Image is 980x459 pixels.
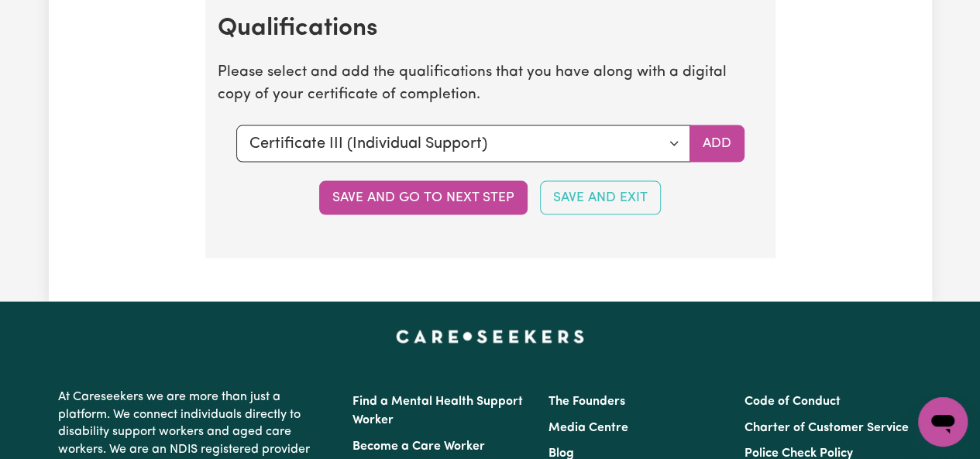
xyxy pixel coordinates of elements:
a: Find a Mental Health Support Worker [352,396,523,426]
button: Add selected qualification [689,125,744,163]
iframe: Button to launch messaging window [918,397,968,447]
a: Code of Conduct [744,396,841,408]
p: Please select and add the qualifications that you have along with a digital copy of your certific... [218,62,763,107]
button: Save and Exit [540,181,661,215]
h2: Qualifications [218,14,763,43]
a: Careseekers home page [396,330,584,342]
a: The Founders [548,396,625,408]
a: Become a Care Worker [352,440,485,453]
button: Save and go to next step [319,181,528,215]
a: Media Centre [548,422,628,434]
a: Charter of Customer Service [744,422,909,434]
